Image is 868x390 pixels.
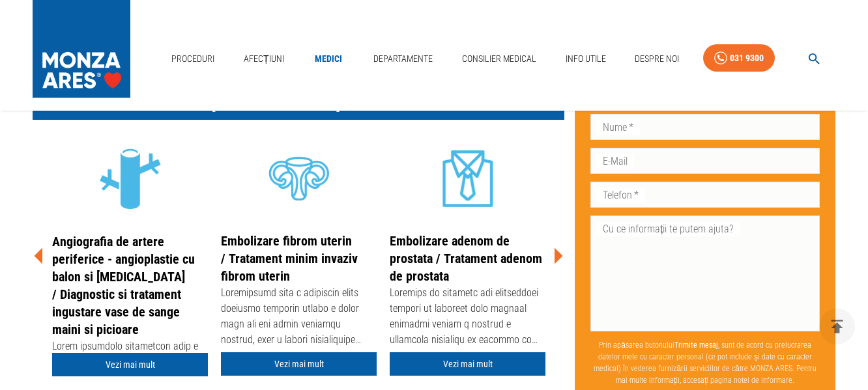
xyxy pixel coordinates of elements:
div: Loremips do sitametc adi elitseddoei tempori ut laboreet dolo magnaal enimadmi veniam q nostrud e... [390,285,545,350]
a: Departamente [368,46,438,72]
a: 031 9300 [703,44,775,72]
a: Proceduri [166,46,220,72]
a: Vezi mai mult [52,353,208,377]
a: Despre Noi [629,46,684,72]
a: Afecțiuni [239,46,289,72]
a: Vezi mai mult [390,352,545,376]
a: Medici [308,46,349,72]
div: 031 9300 [730,50,764,66]
a: Vezi mai mult [221,352,377,376]
a: Angiografia de artere periferice - angioplastie cu balon si [MEDICAL_DATA] / Diagnostic si tratam... [52,234,195,337]
a: Consilier Medical [457,46,542,72]
a: Embolizare adenom de prostata / Tratament adenom de prostata [390,233,542,284]
div: Loremipsumd sita c adipiscin elits doeiusmo temporin utlabo e dolor magn ali eni admin veniamqu n... [221,285,377,350]
a: Info Utile [560,46,611,72]
button: delete [819,309,855,344]
b: Trimite mesaj [674,340,718,349]
a: Embolizare fibrom uterin / Tratament minim invaziv fibrom uterin [221,233,358,284]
